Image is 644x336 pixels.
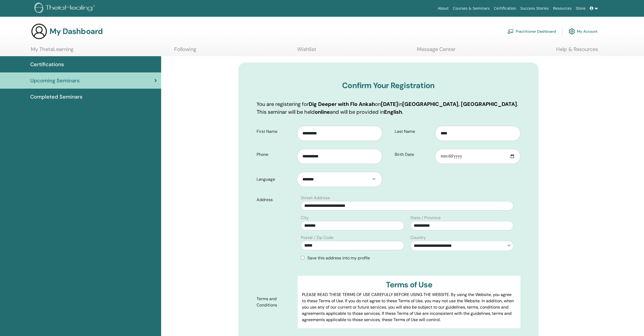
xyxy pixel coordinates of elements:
[410,215,441,221] label: State / Province
[253,294,298,310] label: Terms and Conditions
[492,4,518,13] a: Certification
[30,93,82,101] span: Completed Seminars
[31,46,74,56] a: My ThetaLearning
[410,235,426,241] label: Country
[34,3,97,14] img: logo.png
[307,255,370,261] span: Save this address into my profile
[257,100,520,116] p: You are registering for on in . This seminar will be held and will be provided in .
[253,174,297,184] label: Language
[302,292,516,323] p: PLEASE READ THESE TERMS OF USE CAREFULLY BEFORE USING THE WEBSITE. By using the Website, you agre...
[451,4,492,13] a: Courses & Seminars
[301,235,333,241] label: Postal / Zip Code
[391,127,435,136] label: Last Name
[556,46,598,56] a: Help & Resources
[436,4,451,13] a: About
[257,81,520,90] h3: Confirm Your Registration
[253,150,297,160] label: Phone
[301,195,330,201] label: Street Address
[507,26,556,37] a: Practitioner Dashboard
[174,46,196,56] a: Following
[253,127,297,136] label: First Name
[50,27,103,36] h3: My Dashboard
[518,4,551,13] a: Success Stories
[31,23,47,40] img: generic-user-icon.jpg
[301,215,309,221] label: City
[30,77,80,84] span: Upcoming Seminars
[381,101,398,107] b: [DATE]
[507,29,514,34] img: chalkboard-teacher.svg
[297,46,316,56] a: Wishlist
[302,280,516,289] h3: Terms of Use
[569,27,575,36] img: cog.svg
[253,195,298,205] label: Address
[569,26,598,37] a: My Account
[309,101,375,107] b: Dig Deeper with Flo Ankah
[402,101,517,107] b: [GEOGRAPHIC_DATA], [GEOGRAPHIC_DATA]
[551,4,574,13] a: Resources
[391,150,435,160] label: Birth Date
[30,60,64,68] span: Certifications
[417,46,455,56] a: Message Center
[574,4,588,13] a: Store
[384,109,402,115] b: English
[315,109,330,115] b: online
